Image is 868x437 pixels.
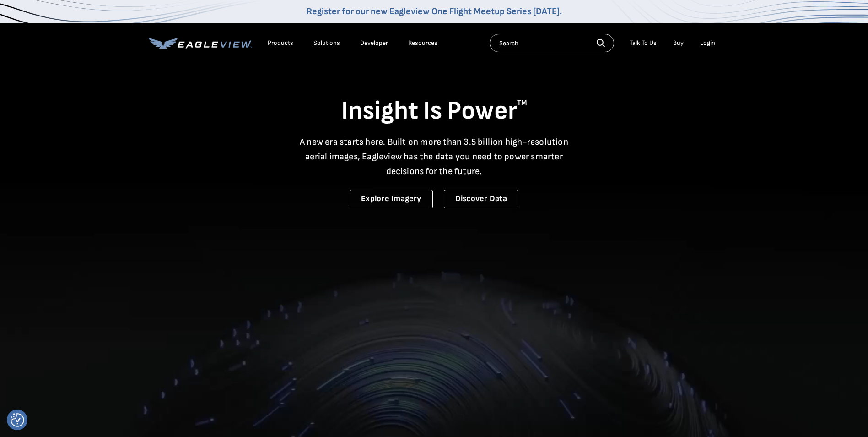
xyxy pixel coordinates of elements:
[700,39,715,47] div: Login
[268,39,293,47] div: Products
[11,413,24,427] button: Consent Preferences
[673,39,684,47] a: Buy
[149,95,720,127] h1: Insight Is Power
[307,6,562,17] a: Register for our new Eagleview One Flight Meetup Series [DATE].
[350,190,433,208] a: Explore Imagery
[517,98,527,107] sup: TM
[11,413,24,427] img: Revisit consent button
[444,190,518,208] a: Discover Data
[408,39,437,47] div: Resources
[313,39,340,47] div: Solutions
[630,39,657,47] div: Talk To Us
[490,34,614,52] input: Search
[360,39,388,47] a: Developer
[294,135,574,179] p: A new era starts here. Built on more than 3.5 billion high-resolution aerial images, Eagleview ha...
